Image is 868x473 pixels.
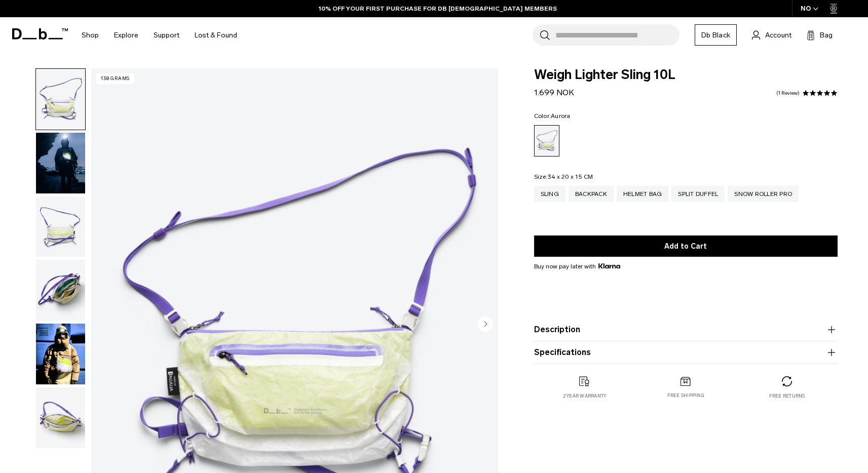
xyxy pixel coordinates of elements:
a: Explore [114,17,138,53]
a: 10% OFF YOUR FIRST PURCHASE FOR DB [DEMOGRAPHIC_DATA] MEMBERS [319,4,557,13]
span: Aurora [551,112,571,120]
button: Weigh_Lighter_Sling_10L_1.png [35,68,86,130]
a: Support [154,17,179,53]
button: Bag [807,29,833,41]
a: Db Black [695,24,737,46]
a: Account [752,29,791,41]
p: Free returns [769,392,805,400]
button: Specifications [534,346,838,359]
button: Add to Cart [534,235,838,257]
button: Description [534,324,838,336]
img: Weigh_Lighter_Sling_10L_2.png [36,196,85,257]
a: 1 reviews [776,91,800,96]
a: Sling [534,186,565,202]
p: Free shipping [667,392,704,399]
img: Weigh_Lighter_Sling_10L_4.png [36,387,85,448]
a: Helmet Bag [617,186,669,202]
span: 34 x 20 x 15 CM [548,173,593,180]
button: Weigh_Lighter_Sling_10L_4.png [35,387,86,449]
span: Bag [820,30,833,41]
button: Next slide [478,316,493,333]
legend: Size: [534,174,593,180]
a: Split Duffel [671,186,725,202]
button: Weigh Lighter Sling 10L Aurora [35,323,86,385]
button: Weigh_Lighter_Sling_10L_Lifestyle.png [35,132,86,194]
img: {"height" => 20, "alt" => "Klarna"} [598,263,620,268]
a: Snow Roller Pro [728,186,799,202]
nav: Main Navigation [74,17,245,53]
img: Weigh_Lighter_Sling_10L_3.png [36,260,85,321]
span: 1.699 NOK [534,88,574,97]
button: Weigh_Lighter_Sling_10L_2.png [35,196,86,258]
img: Weigh Lighter Sling 10L Aurora [36,324,85,384]
a: Shop [82,17,99,53]
a: Aurora [534,125,559,156]
p: 138 grams [96,73,134,84]
button: Weigh_Lighter_Sling_10L_3.png [35,259,86,321]
a: Lost & Found [195,17,237,53]
img: Weigh_Lighter_Sling_10L_1.png [36,69,85,130]
span: Buy now pay later with [534,262,620,271]
span: Weigh Lighter Sling 10L [534,68,838,82]
p: 2 year warranty [563,392,607,400]
a: Backpack [569,186,614,202]
span: Account [765,30,791,41]
img: Weigh_Lighter_Sling_10L_Lifestyle.png [36,133,85,193]
legend: Color: [534,113,571,119]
